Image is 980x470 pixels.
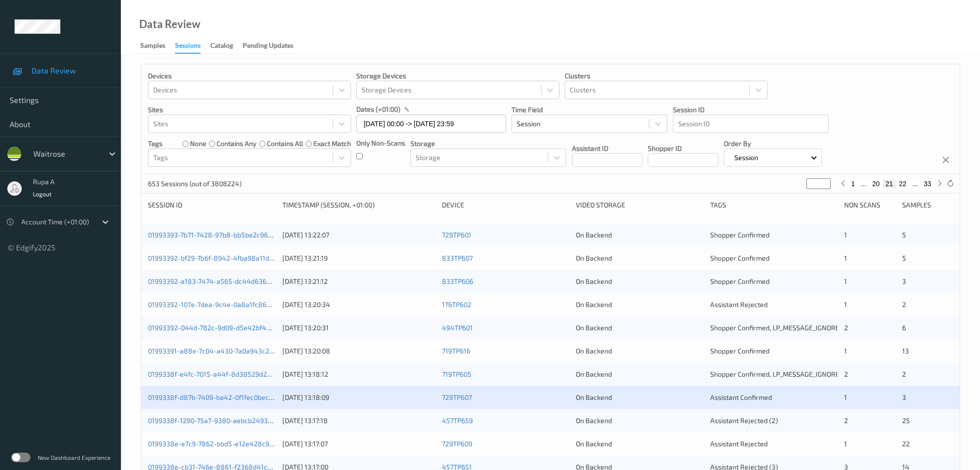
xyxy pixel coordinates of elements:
[731,153,761,162] p: Session
[442,200,570,210] div: Device
[576,300,703,309] div: On Backend
[210,41,233,53] div: Catalog
[442,254,473,262] a: 833TP607
[217,139,256,148] label: contains any
[282,323,435,333] div: [DATE] 13:20:31
[148,323,281,332] a: 01993392-044d-782c-9d09-d5e42bf46c4c
[921,179,934,188] button: 33
[442,393,472,401] a: 729TP607
[282,369,435,379] div: [DATE] 13:18:12
[848,179,858,188] button: 1
[243,39,303,53] a: Pending Updates
[410,139,566,148] p: Storage
[148,71,351,81] p: Devices
[576,277,703,286] div: On Backend
[710,323,863,332] span: Shopper Confirmed, LP_MESSAGE_IGNORED_BUSY
[710,347,770,355] span: Shopper Confirmed
[356,71,559,81] p: Storage Devices
[902,323,906,332] span: 6
[576,253,703,263] div: On Backend
[175,39,210,54] a: Sessions
[902,416,910,425] span: 25
[442,231,471,239] a: 729TP601
[140,39,175,53] a: Samples
[148,393,277,401] a: 0199338f-d87b-7409-ba42-0f1fec0becae
[902,231,906,239] span: 5
[148,231,279,239] a: 01993393-7b71-7428-97b8-bb5be2c9653c
[442,416,473,425] a: 457TP659
[282,393,435,402] div: [DATE] 13:18:09
[710,416,778,425] span: Assistant Rejected (2)
[442,323,473,332] a: 494TP601
[148,347,281,355] a: 01993391-a88e-7c04-a430-7a0a943c292d
[710,300,768,308] span: Assistant Rejected
[442,440,472,448] a: 729TP609
[710,440,768,448] span: Assistant Rejected
[148,105,351,115] p: Sites
[710,231,770,239] span: Shopper Confirmed
[576,323,703,333] div: On Backend
[902,440,910,448] span: 22
[648,144,718,153] p: Shopper ID
[148,277,282,285] a: 01993392-a183-7474-a565-dc44d636cd43
[902,393,906,401] span: 3
[210,39,243,53] a: Catalog
[282,439,435,449] div: [DATE] 13:17:07
[576,230,703,240] div: On Backend
[572,144,643,153] p: Assistant ID
[844,277,847,285] span: 1
[869,179,883,188] button: 20
[565,71,768,81] p: Clusters
[710,393,772,401] span: Assistant Confirmed
[909,179,921,188] button: ...
[902,300,906,308] span: 2
[844,323,848,332] span: 2
[512,105,667,115] p: Time Field
[148,179,242,189] p: 653 Sessions (out of 3808224)
[282,253,435,263] div: [DATE] 13:21:19
[902,277,906,285] span: 3
[902,347,909,355] span: 13
[883,179,896,188] button: 21
[710,277,770,285] span: Shopper Confirmed
[148,416,279,425] a: 0199338f-1290-75a7-9380-aebcb2493421
[148,139,162,148] p: Tags
[902,200,953,210] div: Samples
[190,139,206,148] label: none
[442,277,473,285] a: 833TP606
[576,369,703,379] div: On Backend
[844,300,847,308] span: 1
[282,230,435,240] div: [DATE] 13:22:07
[140,41,165,53] div: Samples
[282,346,435,356] div: [DATE] 13:20:08
[844,440,847,448] span: 1
[139,19,200,29] div: Data Review
[267,139,303,148] label: contains all
[844,393,847,401] span: 1
[844,254,847,262] span: 1
[148,440,281,448] a: 0199338e-e7c9-7862-bbd5-e12e428c940a
[442,300,471,308] a: 176TP602
[576,439,703,449] div: On Backend
[844,200,895,210] div: Non Scans
[902,370,906,378] span: 2
[710,254,770,262] span: Shopper Confirmed
[442,347,470,355] a: 719TP616
[442,370,471,378] a: 719TP605
[844,231,847,239] span: 1
[356,104,400,114] p: dates (+01:00)
[282,300,435,309] div: [DATE] 13:20:34
[902,254,906,262] span: 5
[148,200,276,210] div: Session ID
[576,416,703,426] div: On Backend
[673,105,829,115] p: Session ID
[724,139,822,148] p: Order By
[175,41,201,54] div: Sessions
[148,300,278,308] a: 01993392-107e-7dea-9c4e-0a8a1fc86aee
[576,346,703,356] div: On Backend
[858,179,869,188] button: ...
[576,393,703,402] div: On Backend
[896,179,909,188] button: 22
[282,277,435,286] div: [DATE] 13:21:12
[844,416,848,425] span: 2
